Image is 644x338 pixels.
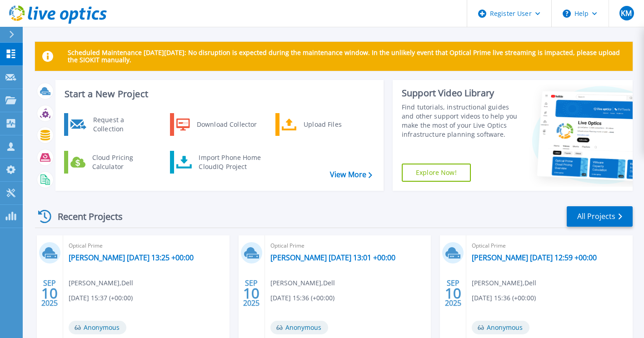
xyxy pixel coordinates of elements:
span: 10 [445,289,461,297]
a: [PERSON_NAME] [DATE] 13:25 +00:00 [69,253,194,262]
span: [DATE] 15:36 (+00:00) [270,293,334,303]
a: View More [330,170,372,179]
div: Support Video Library [402,87,521,99]
a: All Projects [567,206,633,227]
a: Download Collector [170,113,263,136]
span: 10 [243,289,260,297]
div: Request a Collection [89,115,155,134]
a: Request a Collection [64,113,157,136]
span: [PERSON_NAME] , Dell [270,278,335,288]
div: SEP 2025 [243,277,260,310]
div: SEP 2025 [41,277,58,310]
div: Import Phone Home CloudIQ Project [194,153,265,171]
a: Upload Files [275,113,369,136]
span: KM [621,10,632,17]
span: [DATE] 15:36 (+00:00) [472,293,536,303]
span: Anonymous [472,321,529,334]
span: Optical Prime [270,241,426,251]
span: 10 [41,289,58,297]
span: Optical Prime [472,241,627,251]
span: Optical Prime [69,241,224,251]
div: SEP 2025 [444,277,462,310]
span: [PERSON_NAME] , Dell [472,278,536,288]
h3: Start a New Project [65,89,372,99]
p: Scheduled Maintenance [DATE][DATE]: No disruption is expected during the maintenance window. In t... [68,49,625,64]
div: Recent Projects [35,205,135,228]
a: [PERSON_NAME] [DATE] 13:01 +00:00 [270,253,395,262]
span: Anonymous [270,321,328,334]
div: Cloud Pricing Calculator [88,153,155,171]
a: Cloud Pricing Calculator [64,151,157,174]
span: Anonymous [69,321,126,334]
a: [PERSON_NAME] [DATE] 12:59 +00:00 [472,253,597,262]
span: [PERSON_NAME] , Dell [69,278,133,288]
div: Upload Files [299,115,366,134]
a: Explore Now! [402,164,471,182]
div: Find tutorials, instructional guides and other support videos to help you make the most of your L... [402,103,521,139]
span: [DATE] 15:37 (+00:00) [69,293,133,303]
div: Download Collector [192,115,261,134]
